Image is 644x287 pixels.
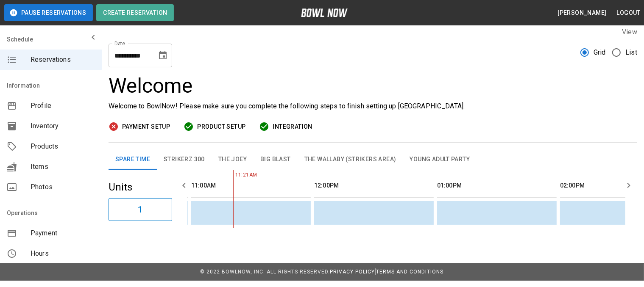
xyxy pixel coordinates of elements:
[200,269,330,275] span: © 2022 BowlNow, Inc. All Rights Reserved.
[622,28,637,36] label: View
[301,8,348,17] img: logo
[31,121,95,131] span: Inventory
[122,121,170,132] span: Payment Setup
[31,55,95,65] span: Reservations
[594,47,606,58] span: Grid
[613,5,644,21] button: Logout
[376,269,444,275] a: Terms and Conditions
[437,174,557,198] th: 01:00PM
[254,149,298,170] button: Big Blast
[31,182,95,192] span: Photos
[191,174,311,198] th: 11:00AM
[403,149,477,170] button: Young Adult Party
[330,269,375,275] a: Privacy Policy
[109,74,637,98] h3: Welcome
[109,149,637,170] div: inventory tabs
[31,162,95,172] span: Items
[96,4,174,21] button: Create Reservation
[109,149,157,170] button: Spare Time
[31,248,95,259] span: Hours
[273,121,312,132] span: Integration
[157,149,212,170] button: Strikerz 300
[212,149,254,170] button: The Joey
[31,101,95,111] span: Profile
[197,121,245,132] span: Product Setup
[31,228,95,238] span: Payment
[233,171,235,179] span: 11:21AM
[109,101,637,111] p: Welcome to BowlNow! Please make sure you complete the following steps to finish setting up [GEOGR...
[138,203,142,216] h6: 1
[554,5,610,21] button: [PERSON_NAME]
[109,180,172,194] h5: Units
[154,47,171,64] button: Choose date, selected date is Aug 15, 2025
[625,47,637,58] span: List
[314,174,434,198] th: 12:00PM
[4,4,93,21] button: Pause Reservations
[109,198,172,221] button: 1
[31,141,95,152] span: Products
[298,149,403,170] button: The Wallaby (Strikers Area)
